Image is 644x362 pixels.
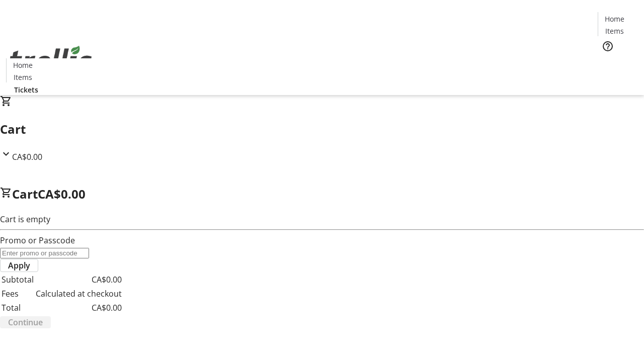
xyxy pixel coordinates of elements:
[598,58,638,69] a: Tickets
[35,287,122,300] td: Calculated at checkout
[605,26,624,36] span: Items
[6,35,96,85] img: Orient E2E Organization FhsNP1R4s6's Logo
[605,14,624,24] span: Home
[14,72,32,82] span: Items
[598,14,630,24] a: Home
[14,84,38,95] span: Tickets
[1,287,34,300] td: Fees
[7,72,39,82] a: Items
[1,273,34,286] td: Subtotal
[606,58,630,69] span: Tickets
[35,273,122,286] td: CA$0.00
[598,26,630,36] a: Items
[1,301,34,314] td: Total
[7,60,39,70] a: Home
[598,36,618,56] button: Help
[8,259,30,271] span: Apply
[35,301,122,314] td: CA$0.00
[38,186,86,202] span: CA$0.00
[6,84,46,95] a: Tickets
[13,60,33,70] span: Home
[12,151,42,162] span: CA$0.00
